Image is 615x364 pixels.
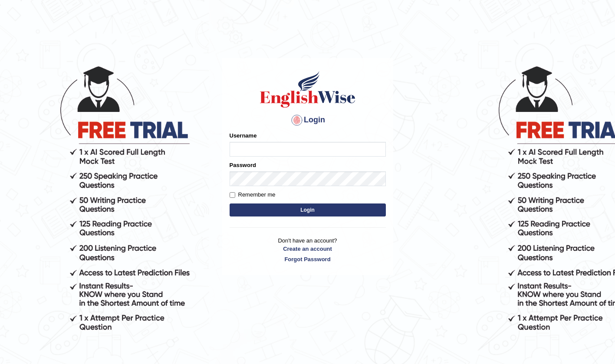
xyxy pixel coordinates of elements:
button: Login [230,203,386,216]
label: Username [230,131,257,140]
label: Password [230,161,256,169]
a: Create an account [230,245,386,253]
input: Remember me [230,192,235,198]
label: Remember me [230,190,276,199]
a: Forgot Password [230,255,386,263]
img: Logo of English Wise sign in for intelligent practice with AI [258,70,357,109]
p: Don't have an account? [230,236,386,263]
h4: Login [230,113,386,127]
